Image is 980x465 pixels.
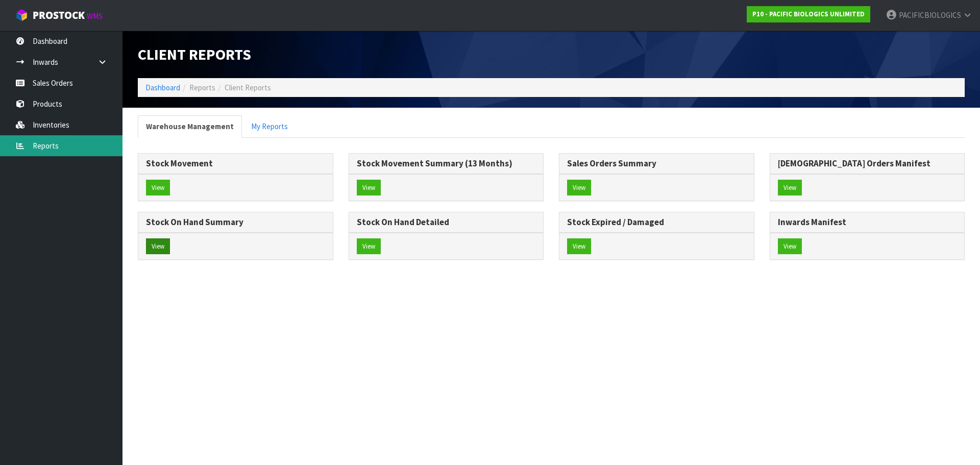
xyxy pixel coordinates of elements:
h3: Stock On Hand Detailed [357,217,536,227]
button: View [778,180,802,196]
span: Client Reports [225,83,271,92]
a: Warehouse Management [138,115,242,137]
h3: [DEMOGRAPHIC_DATA] Orders Manifest [778,159,957,168]
span: PACIFICBIOLOGICS [899,10,961,20]
strong: P10 - PACIFIC BIOLOGICS UNLIMITED [752,10,865,18]
button: View [567,238,591,255]
h3: Stock On Hand Summary [146,217,325,227]
h3: Stock Movement [146,159,325,168]
h3: Sales Orders Summary [567,159,746,168]
button: View [357,180,381,196]
span: Reports [189,83,215,92]
h3: Stock Expired / Damaged [567,217,746,227]
a: Dashboard [145,83,180,92]
small: WMS [87,11,103,21]
button: View [146,238,170,255]
a: My Reports [243,115,296,137]
button: View [567,180,591,196]
button: View [146,180,170,196]
h3: Inwards Manifest [778,217,957,227]
img: cube-alt.png [15,9,28,21]
span: Client Reports [138,44,251,64]
h3: Stock Movement Summary (13 Months) [357,159,536,168]
span: ProStock [33,9,85,22]
button: View [778,238,802,255]
button: View [357,238,381,255]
